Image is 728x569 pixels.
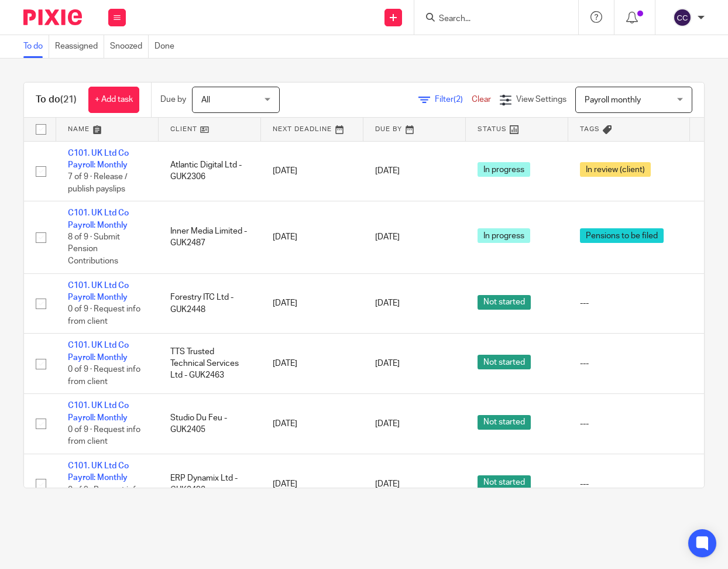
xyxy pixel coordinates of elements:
span: (21) [60,95,77,104]
span: [DATE] [375,359,400,368]
td: [DATE] [261,334,363,394]
span: Not started [478,475,531,490]
td: Atlantic Digital Ltd - GUK2306 [159,141,261,201]
td: ERP Dynamix Ltd - GUK2492 [159,454,261,514]
span: In progress [478,162,530,177]
a: + Add task [88,87,139,113]
span: [DATE] [375,167,400,175]
span: [DATE] [375,480,400,488]
span: View Settings [516,95,566,104]
img: Pixie [23,9,82,25]
div: --- [580,297,678,309]
a: Clear [472,95,491,104]
span: 0 of 9 · Request info from client [68,486,140,506]
td: [DATE] [261,141,363,201]
span: Not started [478,355,531,369]
td: [DATE] [261,201,363,273]
a: Snoozed [110,35,149,58]
a: C101. UK Ltd Co Payroll: Monthly [68,341,129,361]
p: Due by [160,94,186,105]
div: --- [580,418,678,430]
div: --- [580,358,678,369]
h1: To do [36,94,77,106]
a: Done [154,35,180,58]
span: 0 of 9 · Request info from client [68,306,140,326]
span: [DATE] [375,299,400,307]
input: Search [438,14,543,25]
td: TTS Trusted Technical Services Ltd - GUK2463 [159,334,261,394]
span: 0 of 9 · Request info from client [68,426,140,446]
span: Pensions to be filed [580,228,664,243]
a: Reassigned [55,35,104,58]
td: Forestry ITC Ltd - GUK2448 [159,273,261,334]
span: 7 of 9 · Release / publish payslips [68,173,128,193]
img: svg%3E [673,8,692,27]
span: Not started [478,295,531,310]
span: Not started [478,415,531,430]
a: To do [23,35,49,58]
a: C101. UK Ltd Co Payroll: Monthly [68,209,129,229]
a: C101. UK Ltd Co Payroll: Monthly [68,149,129,169]
span: [DATE] [375,420,400,428]
span: All [201,96,210,104]
td: [DATE] [261,394,363,454]
span: 8 of 9 · Submit Pension Contributions [68,233,120,265]
span: Filter [435,95,472,104]
span: (2) [454,95,463,104]
td: Studio Du Feu - GUK2405 [159,394,261,454]
span: 0 of 9 · Request info from client [68,365,140,386]
a: C101. UK Ltd Co Payroll: Monthly [68,462,129,482]
a: C101. UK Ltd Co Payroll: Monthly [68,282,129,301]
td: [DATE] [261,454,363,514]
td: [DATE] [261,273,363,334]
span: Payroll monthly [585,96,641,104]
div: --- [580,478,678,490]
span: [DATE] [375,233,400,241]
span: In progress [478,228,530,243]
td: Inner Media Limited - GUK2487 [159,201,261,273]
a: C101. UK Ltd Co Payroll: Monthly [68,402,129,421]
span: Tags [580,126,600,132]
span: In review (client) [580,162,651,177]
